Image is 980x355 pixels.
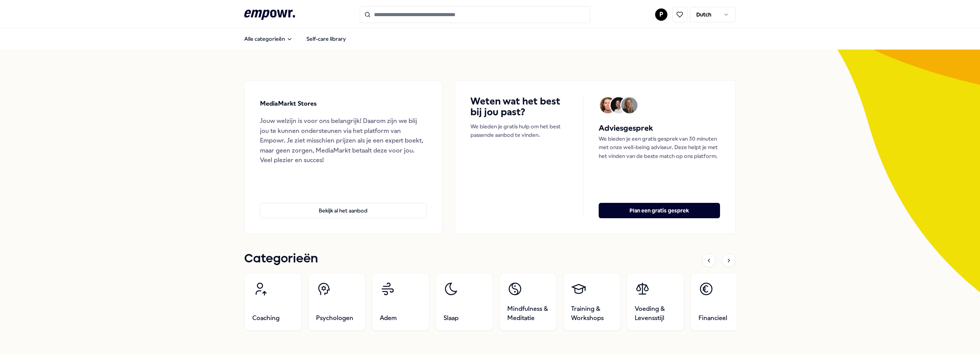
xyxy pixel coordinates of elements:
[600,97,616,113] img: Avatar
[360,6,590,23] input: Search for products, categories or subcategories
[238,31,352,46] nav: Main
[621,97,637,113] img: Avatar
[690,273,748,331] a: Financieel
[627,273,684,331] a: Voeding & Levensstijl
[300,31,352,46] a: Self-care library
[599,203,720,218] button: Plan een gratis gesprek
[470,122,568,139] p: We bieden je gratis hulp om het best passende aanbod te vinden.
[599,134,720,160] p: We bieden je een gratis gesprek van 30 minuten met onze well-being adviseur. Deze helpt je met he...
[260,99,317,109] p: MediaMarkt Stores
[507,304,549,323] span: Mindfulness & Meditatie
[599,122,720,134] h5: Adviesgesprek
[699,314,727,323] span: Financieel
[238,31,299,46] button: Alle categorieën
[260,203,427,218] button: Bekijk al het aanbod
[260,191,427,218] a: Bekijk al het aanbod
[499,273,557,331] a: Mindfulness & Meditatie
[435,273,493,331] a: Slaap
[380,314,397,323] span: Adem
[308,273,366,331] a: Psychologen
[244,273,302,331] a: Coaching
[372,273,429,331] a: Adem
[444,314,459,323] span: Slaap
[252,314,280,323] span: Coaching
[470,96,568,118] h4: Weten wat het best bij jou past?
[563,273,621,331] a: Training & Workshops
[635,304,676,323] span: Voeding & Levensstijl
[244,249,318,269] h1: Categorieën
[316,314,353,323] span: Psychologen
[611,97,627,113] img: Avatar
[260,116,427,165] div: Jouw welzijn is voor ons belangrijk! Daarom zijn we blij jou te kunnen ondersteunen via het platf...
[655,8,667,21] button: P
[571,304,612,323] span: Training & Workshops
